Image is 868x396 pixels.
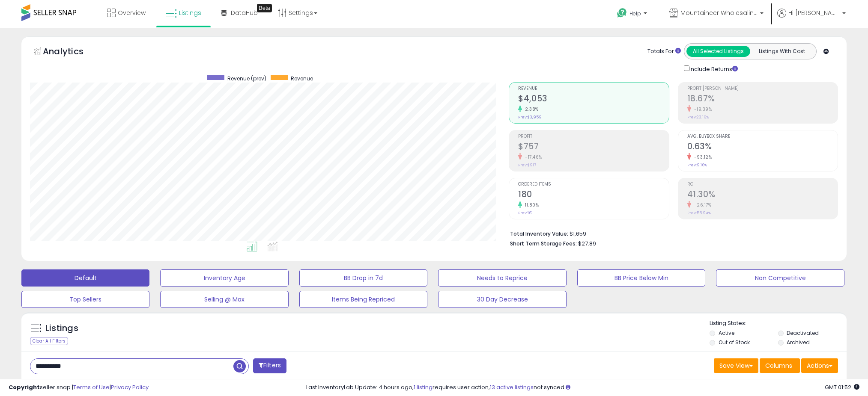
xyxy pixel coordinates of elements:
[253,358,286,373] button: Filters
[714,358,758,373] button: Save View
[691,154,712,160] small: -93.12%
[788,9,840,17] span: Hi [PERSON_NAME]
[522,154,542,160] small: -17.46%
[518,86,668,91] span: Revenue
[518,134,668,139] span: Profit
[801,358,838,373] button: Actions
[438,291,566,308] button: 30 Day Decrease
[30,337,68,345] div: Clear All Filters
[710,319,847,328] p: Listing States:
[111,383,149,391] a: Privacy Policy
[45,322,78,334] h5: Listings
[160,269,288,287] button: Inventory Age
[716,269,844,287] button: Non Competitive
[787,329,819,337] label: Deactivated
[691,106,712,112] small: -19.39%
[760,358,800,373] button: Columns
[687,94,838,105] h2: 18.67%
[687,182,838,187] span: ROI
[687,86,838,91] span: Profit [PERSON_NAME]
[518,142,668,153] h2: $757
[777,9,846,28] a: Hi [PERSON_NAME]
[686,46,750,57] button: All Selected Listings
[677,64,748,74] div: Include Returns
[518,182,668,187] span: Ordered Items
[43,45,100,59] h5: Analytics
[510,230,568,237] b: Total Inventory Value:
[750,46,814,57] button: Listings With Cost
[687,163,707,168] small: Prev: 9.16%
[522,202,539,208] small: 11.80%
[617,8,627,18] i: Get Help
[577,269,705,287] button: BB Price Below Min
[610,1,656,28] a: Help
[647,47,681,56] div: Totals For
[518,163,536,168] small: Prev: $917
[691,202,712,208] small: -26.17%
[118,9,146,17] span: Overview
[518,210,533,216] small: Prev: 161
[719,339,750,346] label: Out of Stock
[73,383,110,391] a: Terms of Use
[629,10,641,17] span: Help
[719,329,734,337] label: Active
[257,4,272,12] div: Tooltip anchor
[414,383,433,391] a: 1 listing
[179,9,201,17] span: Listings
[227,75,266,82] span: Revenue (prev)
[765,361,792,370] span: Columns
[522,106,539,112] small: 2.38%
[21,269,149,287] button: Default
[578,239,596,248] span: $27.89
[9,384,149,392] div: seller snap | |
[518,94,668,105] h2: $4,053
[510,228,832,238] li: $1,659
[291,75,313,82] span: Revenue
[825,383,859,391] span: 2025-10-13 01:52 GMT
[687,142,838,153] h2: 0.63%
[21,291,149,308] button: Top Sellers
[299,269,427,287] button: BB Drop in 7d
[231,9,258,17] span: DataHub
[518,189,668,201] h2: 180
[510,240,577,247] b: Short Term Storage Fees:
[160,291,288,308] button: Selling @ Max
[438,269,566,287] button: Needs to Reprice
[787,339,810,346] label: Archived
[680,9,758,17] span: Mountaineer Wholesaling
[687,134,838,139] span: Avg. Buybox Share
[306,384,859,392] div: Last InventoryLab Update: 4 hours ago, requires user action, not synced.
[490,383,534,391] a: 13 active listings
[687,115,709,120] small: Prev: 23.16%
[9,383,40,391] strong: Copyright
[299,291,427,308] button: Items Being Repriced
[518,115,542,120] small: Prev: $3,959
[687,189,838,201] h2: 41.30%
[687,210,711,216] small: Prev: 55.94%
